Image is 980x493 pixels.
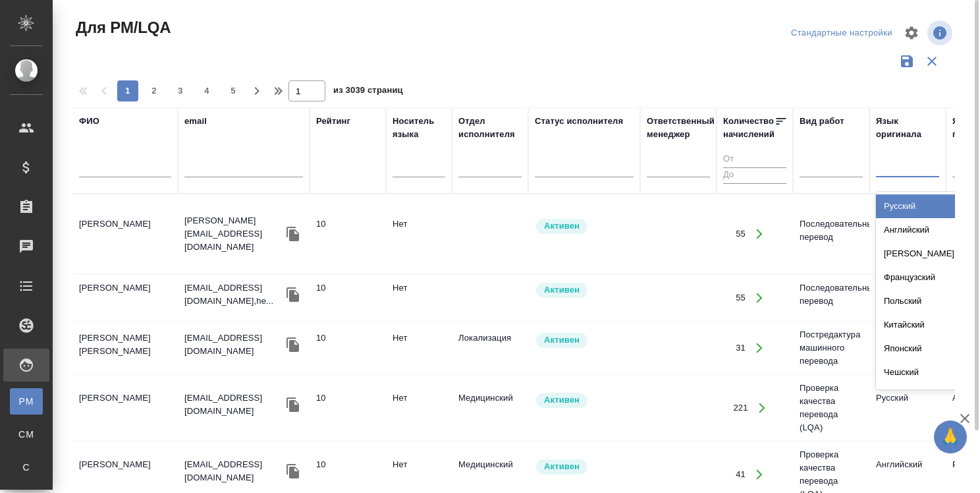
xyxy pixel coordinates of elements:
[544,219,580,233] p: Активен
[184,115,207,128] div: email
[10,388,43,415] a: PM
[196,84,217,98] span: 4
[894,49,919,74] button: Сохранить фильтры
[793,275,869,321] td: Последовательный перевод
[896,17,927,49] span: Настроить таблицу
[733,401,748,415] div: 221
[869,211,946,257] td: Китайский
[746,221,773,248] button: Открыть работы
[316,391,379,405] div: перевод идеальный/почти идеальный. Ни редактор, ни корректор не нужен
[544,460,580,473] p: Активен
[170,84,191,98] span: 3
[647,115,715,141] div: Ответственный менеджер
[723,115,775,141] div: Количество начислений
[144,84,165,98] span: 2
[316,281,379,295] div: перевод идеальный/почти идеальный. Ни редактор, ни корректор не нужен
[939,423,962,451] span: 🙏
[876,115,939,141] div: Язык оригинала
[184,391,283,418] p: [EMAIL_ADDRESS][DOMAIN_NAME]
[869,385,946,431] td: Русский
[793,322,869,374] td: Постредактура машинного перевода
[723,152,786,168] input: От
[72,325,178,371] td: [PERSON_NAME] [PERSON_NAME]
[535,217,634,235] div: Рядовой исполнитель: назначай с учетом рейтинга
[934,420,967,453] button: 🙏
[544,333,580,347] p: Активен
[184,332,283,358] p: [EMAIL_ADDRESS][DOMAIN_NAME]
[452,325,528,371] td: Локализация
[170,80,191,101] button: 3
[283,395,303,415] button: Скопировать
[283,224,303,244] button: Скопировать
[746,284,773,311] button: Открыть работы
[386,385,452,431] td: Нет
[72,385,178,431] td: [PERSON_NAME]
[919,49,944,74] button: Сбросить фильтры
[184,458,283,484] p: [EMAIL_ADDRESS][DOMAIN_NAME]
[535,281,634,299] div: Рядовой исполнитель: назначай с учетом рейтинга
[723,167,786,184] input: До
[72,275,178,321] td: [PERSON_NAME]
[184,281,283,308] p: [EMAIL_ADDRESS][DOMAIN_NAME],he...
[927,20,955,45] span: Посмотреть информацию
[316,217,379,231] div: перевод идеальный/почти идеальный. Ни редактор, ни корректор не нужен
[793,211,869,257] td: Последовательный перевод
[544,283,580,297] p: Активен
[223,80,244,101] button: 5
[788,23,896,43] div: split button
[283,285,303,304] button: Скопировать
[386,275,452,321] td: Нет
[16,395,36,408] span: PM
[223,84,244,98] span: 5
[869,275,946,321] td: Китайский
[535,332,634,349] div: Рядовой исполнитель: назначай с учетом рейтинга
[386,325,452,371] td: Нет
[736,291,746,304] div: 55
[452,385,528,431] td: Медицинский
[196,80,217,101] button: 4
[393,115,445,141] div: Носитель языка
[316,115,350,128] div: Рейтинг
[736,341,746,355] div: 31
[535,458,634,476] div: Рядовой исполнитель: назначай с учетом рейтинга
[749,395,776,422] button: Открыть работы
[535,115,623,128] div: Статус исполнителя
[793,375,869,441] td: Проверка качества перевода (LQA)
[10,454,43,480] a: С
[316,332,379,345] div: перевод идеальный/почти идеальный. Ни редактор, ни корректор не нужен
[10,421,43,448] a: CM
[72,211,178,257] td: [PERSON_NAME]
[144,80,165,101] button: 2
[79,115,99,128] div: ФИО
[746,335,773,362] button: Открыть работы
[386,211,452,257] td: Нет
[544,393,580,407] p: Активен
[736,468,746,481] div: 41
[746,461,773,488] button: Открыть работы
[184,214,283,254] p: [PERSON_NAME][EMAIL_ADDRESS][DOMAIN_NAME]
[316,458,379,471] div: перевод идеальный/почти идеальный. Ни редактор, ни корректор не нужен
[283,335,303,355] button: Скопировать
[333,82,403,101] span: из 3039 страниц
[800,115,844,128] div: Вид работ
[72,17,171,38] span: Для PM/LQA
[869,325,946,371] td: Английский
[283,461,303,481] button: Скопировать
[535,391,634,409] div: Рядовой исполнитель: назначай с учетом рейтинга
[16,461,36,474] span: С
[16,428,36,441] span: CM
[458,115,522,141] div: Отдел исполнителя
[736,227,746,241] div: 55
